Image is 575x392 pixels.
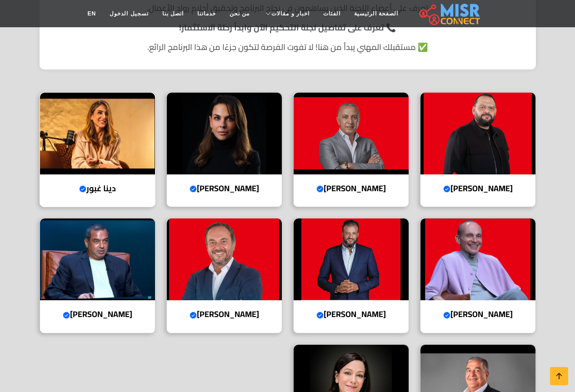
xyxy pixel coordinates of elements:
svg: Verified account [316,312,324,319]
a: أيمن ممدوح [PERSON_NAME] [288,218,415,333]
a: دينا غبور دينا غبور [34,92,161,208]
span: اخبار و مقالات [271,10,310,18]
a: محمد إسماعيل منصور [PERSON_NAME] [34,218,161,333]
h4: دينا غبور [47,184,148,194]
svg: Verified account [63,312,70,319]
img: محمد إسماعيل منصور [40,218,155,300]
svg: Verified account [443,312,450,319]
p: 📞 تعرف على تفاصيل لجنة التحكيم الآن وابدأ رحلة الاستثمار! [49,21,527,34]
a: اتصل بنا [155,5,190,22]
img: دينا غبور [40,93,155,174]
svg: Verified account [190,185,197,193]
img: عبد الله سلام [420,93,535,174]
h4: [PERSON_NAME] [174,184,275,194]
img: main.misr_connect [419,2,480,25]
p: ✅ مستقبلك المهني يبدأ من هنا! لا تفوت الفرصة لتكون جزءًا من هذا البرنامج الرائع. [49,41,527,53]
svg: Verified account [190,312,197,319]
img: أيمن ممدوح [294,218,409,300]
a: تسجيل الدخول [103,5,155,22]
img: محمد فاروق [420,218,535,300]
a: اخبار و مقالات [256,5,316,22]
a: EN [81,5,103,22]
h4: [PERSON_NAME] [427,309,529,319]
svg: Verified account [443,185,450,193]
h4: [PERSON_NAME] [300,184,402,194]
svg: Verified account [316,185,324,193]
a: الصفحة الرئيسية [347,5,405,22]
a: خدماتنا [190,5,223,22]
h4: [PERSON_NAME] [47,309,148,319]
img: أحمد السويدي [294,93,409,174]
img: هيلدا لوقا [167,93,282,174]
a: أحمد السويدي [PERSON_NAME] [288,92,415,208]
h4: [PERSON_NAME] [427,184,529,194]
h4: [PERSON_NAME] [174,309,275,319]
a: عبد الله سلام [PERSON_NAME] [415,92,541,208]
h4: [PERSON_NAME] [300,309,402,319]
a: الفئات [316,5,347,22]
a: محمد فاروق [PERSON_NAME] [415,218,541,333]
a: هيلدا لوقا [PERSON_NAME] [161,92,288,208]
img: أحمد طارق خليل [167,218,282,300]
a: من نحن [223,5,256,22]
svg: Verified account [79,185,86,193]
a: أحمد طارق خليل [PERSON_NAME] [161,218,288,333]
